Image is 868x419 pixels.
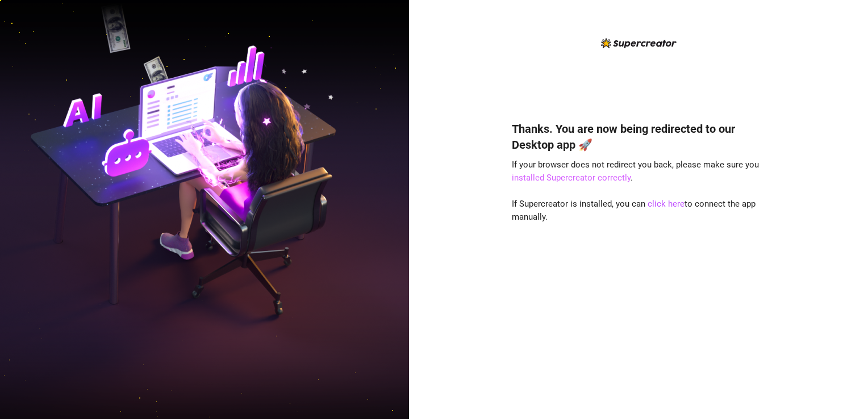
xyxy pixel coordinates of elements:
[512,173,631,183] a: installed Supercreator correctly
[512,199,756,223] span: If Supercreator is installed, you can to connect the app manually.
[512,160,759,183] span: If your browser does not redirect you back, please make sure you .
[601,38,677,48] img: logo-BBDzfeDw.svg
[512,121,765,153] h4: Thanks. You are now being redirected to our Desktop app 🚀
[648,199,685,209] a: click here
